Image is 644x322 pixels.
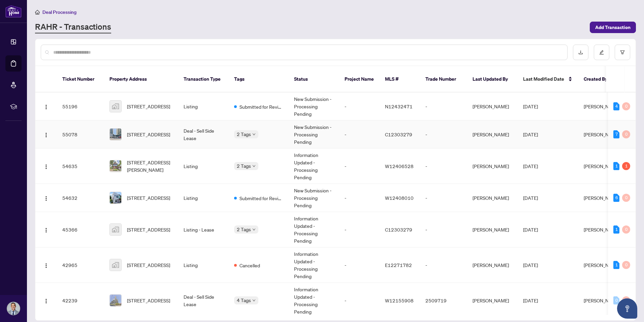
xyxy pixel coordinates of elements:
button: Logo [41,295,52,306]
span: down [252,228,256,231]
span: C12303279 [385,131,412,137]
img: logo [5,5,22,18]
td: 2509719 [420,283,467,318]
div: 4 [613,102,619,110]
td: - [339,212,380,247]
span: down [252,299,256,302]
span: [DATE] [523,262,538,268]
span: [DATE] [523,163,538,169]
div: 1 [613,162,619,170]
span: down [252,164,256,168]
span: [STREET_ADDRESS] [127,226,170,233]
div: 0 [613,296,619,304]
button: Open asap [617,298,637,319]
span: [DATE] [523,131,538,137]
span: Submitted for Review [239,103,283,110]
td: 42965 [57,247,104,283]
th: Trade Number [420,66,467,92]
th: Project Name [339,66,380,92]
span: [PERSON_NAME] [584,226,620,233]
div: 1 [613,225,619,234]
td: [PERSON_NAME] [467,92,518,120]
td: - [420,149,467,184]
th: Created By [578,66,619,92]
td: Listing [178,92,229,120]
td: [PERSON_NAME] [467,184,518,212]
span: [PERSON_NAME] [584,163,620,169]
td: New Submission - Processing Pending [289,120,339,149]
button: Logo [41,161,52,171]
button: Logo [41,260,52,270]
img: thumbnail-img [110,224,121,235]
img: thumbnail-img [110,259,121,271]
button: edit [594,45,609,60]
span: Deal Processing [42,9,76,15]
a: RAHR - Transactions [35,21,111,33]
span: home [35,10,40,15]
td: 54632 [57,184,104,212]
td: - [339,92,380,120]
div: 1 [613,261,619,269]
img: Logo [43,104,49,110]
span: 2 Tags [237,225,251,233]
td: Listing [178,149,229,184]
span: [STREET_ADDRESS] [127,131,170,138]
td: - [420,247,467,283]
span: [PERSON_NAME] [584,103,620,109]
td: - [420,212,467,247]
span: 4 Tags [237,296,251,304]
td: [PERSON_NAME] [467,212,518,247]
td: [PERSON_NAME] [467,120,518,149]
td: 42239 [57,283,104,318]
span: [STREET_ADDRESS] [127,297,170,304]
td: 55078 [57,120,104,149]
span: [PERSON_NAME] [584,195,620,201]
span: Submitted for Review [239,194,283,202]
img: thumbnail-img [110,160,121,172]
td: - [339,283,380,318]
button: Logo [41,224,52,235]
td: 55196 [57,92,104,120]
th: Tags [229,66,289,92]
span: 2 Tags [237,130,251,138]
span: down [252,133,256,136]
td: [PERSON_NAME] [467,283,518,318]
span: [PERSON_NAME] [584,131,620,137]
td: - [339,184,380,212]
td: - [420,92,467,120]
img: thumbnail-img [110,129,121,140]
span: E12271782 [385,262,412,268]
div: 0 [622,130,630,138]
span: [DATE] [523,226,538,233]
div: 0 [622,261,630,269]
button: filter [615,45,630,60]
span: W12406528 [385,163,414,169]
td: [PERSON_NAME] [467,149,518,184]
div: 0 [622,102,630,110]
td: 45366 [57,212,104,247]
td: - [339,247,380,283]
th: Ticket Number [57,66,104,92]
span: [DATE] [523,195,538,201]
td: Information Updated - Processing Pending [289,283,339,318]
img: Logo [43,263,49,268]
span: [PERSON_NAME] [584,262,620,268]
th: Transaction Type [178,66,229,92]
td: - [339,120,380,149]
div: 0 [622,194,630,202]
td: Deal - Sell Side Lease [178,283,229,318]
span: Last Modified Date [523,75,564,83]
div: 6 [613,194,619,202]
button: Logo [41,192,52,203]
span: download [578,50,583,55]
td: Listing - Lease [178,212,229,247]
span: C12303279 [385,226,412,233]
img: Logo [43,132,49,138]
span: W12155908 [385,297,414,303]
th: Property Address [104,66,178,92]
th: Status [289,66,339,92]
td: - [339,149,380,184]
span: [DATE] [523,297,538,303]
span: [DATE] [523,103,538,109]
img: thumbnail-img [110,101,121,112]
